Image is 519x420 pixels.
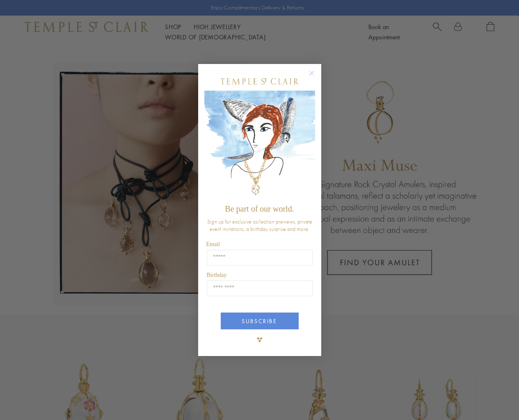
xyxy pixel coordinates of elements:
span: Email [206,241,220,247]
span: Birthday [207,272,227,278]
img: c4a9eb12-d91a-4d4a-8ee0-386386f4f338.jpeg [204,91,315,200]
span: Sign up for exclusive collection previews, private event invitations, a birthday surprise and more. [207,218,312,233]
button: SUBSCRIBE [221,313,299,329]
img: TSC [251,331,268,348]
span: Be part of our world. [225,204,294,213]
input: Email [207,250,313,265]
button: Close dialog [311,72,321,82]
img: Temple St. Clair [221,78,299,84]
